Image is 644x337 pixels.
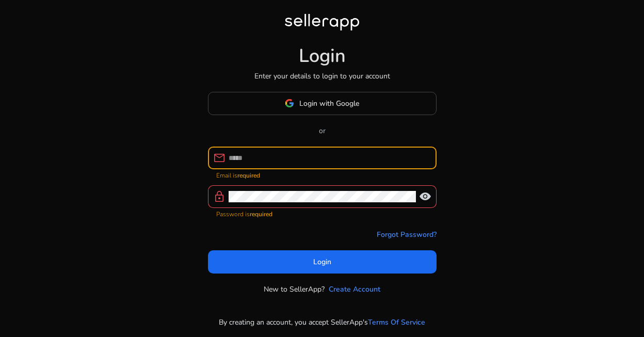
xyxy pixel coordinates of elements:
button: Login with Google [208,92,437,115]
a: Forgot Password? [377,229,437,240]
p: or [208,125,437,136]
span: visibility [419,190,431,203]
button: Login [208,250,437,274]
strong: required [237,171,260,180]
strong: required [250,210,272,218]
span: lock [213,190,226,203]
mat-error: Password is [216,208,428,219]
a: Terms Of Service [368,317,425,328]
p: New to SellerApp? [264,284,325,295]
span: Login with Google [299,98,359,109]
a: Create Account [329,284,380,295]
p: Enter your details to login to your account [254,71,390,82]
img: google-logo.svg [285,99,294,108]
span: mail [213,152,226,164]
mat-error: Email is [216,169,428,180]
span: Login [313,256,331,267]
h1: Login [299,45,346,67]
